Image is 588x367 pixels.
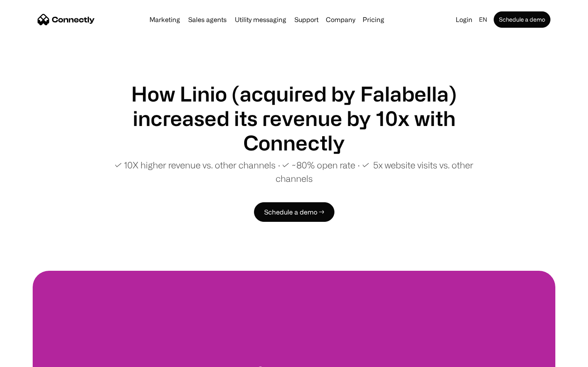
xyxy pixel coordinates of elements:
[494,11,550,28] a: Schedule a demo
[326,14,355,25] div: Company
[98,158,490,185] p: ✓ 10X higher revenue vs. other channels ∙ ✓ ~80% open rate ∙ ✓ 5x website visits vs. other channels
[185,16,230,23] a: Sales agents
[98,82,490,155] h1: How Linio (acquired by Falabella) increased its revenue by 10x with Connectly
[479,14,487,25] div: en
[146,16,183,23] a: Marketing
[359,16,388,23] a: Pricing
[452,14,476,25] a: Login
[232,16,290,23] a: Utility messaging
[16,353,49,364] ul: Language list
[291,16,322,23] a: Support
[254,202,334,222] a: Schedule a demo →
[8,352,49,364] aside: Language selected: English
